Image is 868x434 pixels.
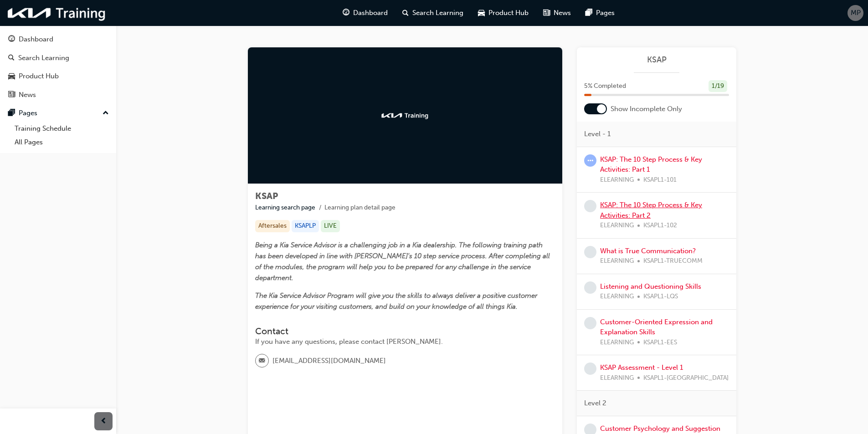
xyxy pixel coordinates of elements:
[584,246,596,258] span: learningRecordVerb_NONE-icon
[543,7,550,19] span: news-icon
[4,105,113,122] button: Pages
[584,398,606,408] span: Level 2
[19,34,53,45] div: Dashboard
[584,154,596,167] span: learningRecordVerb_ATTEMPT-icon
[335,4,395,22] a: guage-iconDashboard
[471,4,536,22] a: car-iconProduct Hub
[4,68,113,85] a: Product Hub
[554,8,571,18] span: News
[8,36,15,44] span: guage-icon
[584,281,596,294] span: learningRecordVerb_NONE-icon
[4,29,113,105] button: DashboardSearch LearningProduct HubNews
[851,8,861,18] span: MP
[478,7,485,19] span: car-icon
[18,53,69,63] div: Search Learning
[584,200,596,212] span: learningRecordVerb_NONE-icon
[584,81,626,92] span: 5 % Completed
[255,204,315,211] a: Learning search page
[259,355,265,367] span: email-icon
[4,87,113,103] a: News
[19,90,36,100] div: News
[412,8,463,18] span: Search Learning
[11,122,113,136] a: Training Schedule
[488,8,529,18] span: Product Hub
[380,111,430,120] img: kia-training
[353,8,388,18] span: Dashboard
[292,220,319,232] div: KSAPLP
[255,220,290,232] div: Aftersales
[4,31,113,48] a: Dashboard
[100,416,107,427] span: prev-icon
[255,191,278,201] span: KSAP
[584,317,596,329] span: learningRecordVerb_NONE-icon
[600,155,702,174] a: KSAP: The 10 Step Process & Key Activities: Part 1
[19,108,37,118] div: Pages
[8,72,15,81] span: car-icon
[8,109,15,117] span: pages-icon
[643,373,729,383] span: KSAPL1-[GEOGRAPHIC_DATA]
[255,241,552,282] span: Being a Kia Service Advisor is a challenging job in a Kia dealership. The following training path...
[643,256,703,266] span: KSAPL1-TRUECOMM
[19,71,59,82] div: Product Hub
[8,54,15,62] span: search-icon
[643,337,677,348] span: KSAPL1-EES
[643,220,677,231] span: KSAPL1-102
[255,291,539,311] span: The Kia Service Advisor Program will give you the skills to always deliver a positive customer ex...
[600,282,701,291] a: Listening and Questioning Skills
[321,220,340,232] div: LIVE
[600,291,634,302] span: ELEARNING
[584,129,611,139] span: Level - 1
[596,8,615,18] span: Pages
[255,337,555,347] div: If you have any questions, please contact [PERSON_NAME].
[611,104,682,114] span: Show Incomplete Only
[600,201,702,220] a: KSAP: The 10 Step Process & Key Activities: Part 2
[600,373,634,383] span: ELEARNING
[600,363,683,372] a: KSAP Assessment - Level 1
[536,4,578,22] a: news-iconNews
[11,135,113,149] a: All Pages
[643,291,678,302] span: KSAPL1-LQS
[395,4,471,22] a: search-iconSearch Learning
[600,256,634,266] span: ELEARNING
[255,326,555,337] h3: Contact
[4,50,113,66] a: Search Learning
[402,7,409,19] span: search-icon
[343,7,349,19] span: guage-icon
[586,7,592,19] span: pages-icon
[600,337,634,348] span: ELEARNING
[600,247,696,255] a: What is True Communication?
[709,80,727,92] div: 1 / 19
[584,363,596,375] span: learningRecordVerb_NONE-icon
[103,107,109,119] span: up-icon
[847,5,863,21] button: MP
[578,4,622,22] a: pages-iconPages
[5,4,109,22] img: kia-training
[600,318,713,337] a: Customer-Oriented Expression and Explanation Skills
[272,356,386,366] span: [EMAIL_ADDRESS][DOMAIN_NAME]
[643,175,677,185] span: KSAPL1-101
[584,55,729,65] a: KSAP
[8,91,15,99] span: news-icon
[600,175,634,185] span: ELEARNING
[324,203,395,213] li: Learning plan detail page
[600,220,634,231] span: ELEARNING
